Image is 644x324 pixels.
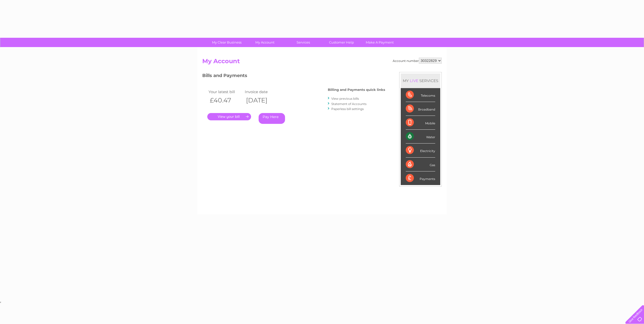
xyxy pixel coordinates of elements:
a: My Clear Business [206,38,248,47]
a: Make A Payment [359,38,400,47]
a: Pay Here [259,113,285,124]
div: Telecoms [406,88,435,102]
th: £40.47 [207,95,244,105]
a: View previous bills [331,97,359,100]
h4: Billing and Payments quick links [328,88,385,92]
h3: Bills and Payments [202,72,385,81]
div: Broadband [406,102,435,116]
div: Electricity [406,143,435,157]
td: Your latest bill [207,88,244,95]
th: [DATE] [244,95,280,105]
a: Paperless bill settings [331,107,364,111]
a: . [207,113,251,120]
div: LIVE [409,78,419,83]
a: Statement of Accounts [331,102,367,106]
div: MY SERVICES [401,74,440,88]
td: Invoice date [244,88,280,95]
a: Customer Help [321,38,362,47]
a: Services [283,38,324,47]
a: My Account [244,38,286,47]
h2: My Account [202,58,442,67]
div: Payments [406,171,435,185]
div: Water [406,130,435,143]
div: Account number [393,58,442,64]
div: Mobile [406,116,435,130]
div: Gas [406,158,435,171]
